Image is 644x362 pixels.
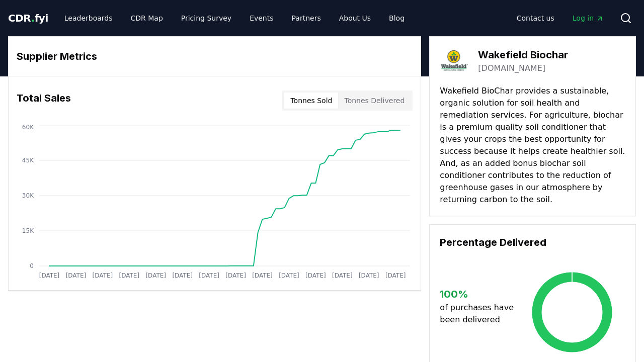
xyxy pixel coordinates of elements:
span: . [31,12,35,24]
h3: Percentage Delivered [440,235,625,250]
tspan: [DATE] [305,272,326,279]
a: Contact us [509,9,562,27]
tspan: [DATE] [172,272,193,279]
h3: 100 % [440,287,518,302]
tspan: 15K [22,227,34,234]
tspan: [DATE] [145,272,166,279]
tspan: [DATE] [93,272,113,279]
tspan: [DATE] [119,272,140,279]
a: CDR Map [123,9,171,27]
a: Leaderboards [56,9,121,27]
tspan: [DATE] [332,272,353,279]
tspan: [DATE] [199,272,219,279]
h3: Total Sales [17,90,71,111]
p: of purchases have been delivered [440,302,518,326]
h3: Wakefield Biochar [478,47,568,62]
a: Events [242,9,281,27]
img: Wakefield Biochar-logo [440,47,468,75]
button: Tonnes Delivered [338,93,411,109]
a: [DOMAIN_NAME] [478,62,545,74]
a: Partners [284,9,329,27]
tspan: [DATE] [252,272,273,279]
span: CDR fyi [8,12,48,24]
a: Log in [565,9,612,27]
button: Tonnes Sold [284,93,338,109]
tspan: 0 [30,262,34,269]
tspan: [DATE] [359,272,379,279]
nav: Main [56,9,413,27]
h3: Supplier Metrics [17,49,413,64]
tspan: 45K [22,157,34,164]
tspan: 30K [22,192,34,199]
nav: Main [509,9,612,27]
tspan: [DATE] [66,272,87,279]
span: Log in [573,13,604,23]
tspan: [DATE] [279,272,299,279]
tspan: [DATE] [385,272,406,279]
tspan: 60K [22,124,34,131]
tspan: [DATE] [39,272,60,279]
a: Pricing Survey [173,9,239,27]
a: About Us [331,9,379,27]
tspan: [DATE] [225,272,246,279]
a: Blog [381,9,413,27]
p: Wakefield BioChar provides a sustainable, organic solution for soil health and remediation servic... [440,85,625,206]
a: CDR.fyi [8,11,48,25]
